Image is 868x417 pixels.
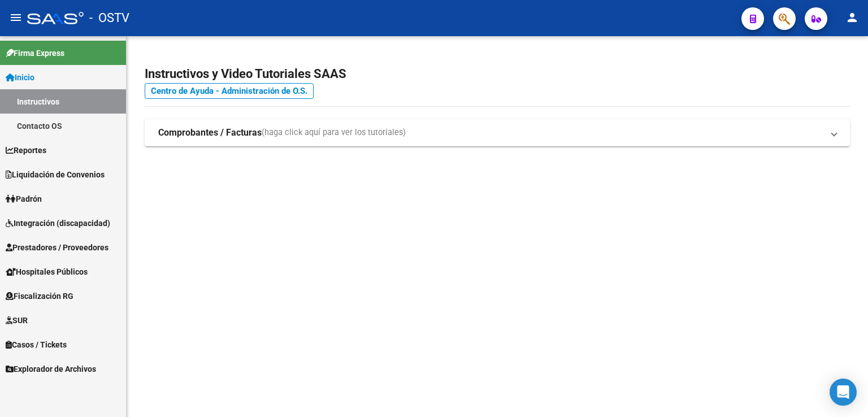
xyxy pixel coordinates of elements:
span: Hospitales Públicos [6,266,88,278]
mat-icon: menu [9,11,23,24]
span: Inicio [6,71,34,84]
span: Reportes [6,144,46,157]
span: - OSTV [89,6,129,31]
span: Explorador de Archivos [6,363,96,375]
mat-icon: person [845,11,859,24]
span: Casos / Tickets [6,338,67,351]
span: Fiscalización RG [6,290,73,302]
strong: Comprobantes / Facturas [158,127,262,139]
mat-expansion-panel-header: Comprobantes / Facturas(haga click aquí para ver los tutoriales) [145,119,850,146]
span: Liquidación de Convenios [6,168,105,181]
h2: Instructivos y Video Tutoriales SAAS [145,63,850,85]
div: Open Intercom Messenger [830,379,857,406]
span: Firma Express [6,47,64,59]
a: Centro de Ayuda - Administración de O.S. [145,83,314,99]
span: (haga click aquí para ver los tutoriales) [262,127,406,139]
span: SUR [6,314,28,327]
span: Prestadores / Proveedores [6,241,108,254]
span: Padrón [6,193,42,205]
span: Integración (discapacidad) [6,217,110,229]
